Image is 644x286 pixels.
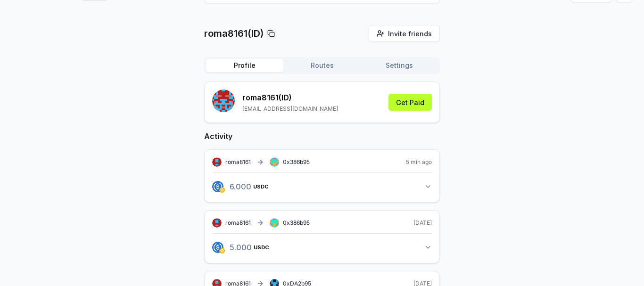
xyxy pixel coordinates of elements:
span: roma8161 [225,158,251,166]
button: Profile [206,59,283,72]
span: 0x386b95 [283,219,310,226]
img: logo.png [212,242,223,253]
img: logo.png [219,187,225,193]
button: Routes [283,59,361,72]
img: logo.png [212,181,223,192]
button: 5.000USDC [212,239,432,255]
span: 0x386b95 [283,158,310,165]
p: roma8161(ID) [204,27,264,40]
span: Invite friends [388,29,432,39]
button: Invite friends [369,25,440,42]
button: Get Paid [388,94,432,111]
h2: Activity [204,131,440,142]
button: Settings [361,59,438,72]
p: [EMAIL_ADDRESS][DOMAIN_NAME] [242,105,338,113]
span: 5 min ago [406,158,432,166]
p: roma8161 (ID) [242,92,338,103]
span: roma8161 [225,219,251,227]
img: logo.png [219,248,225,253]
span: USDC [254,245,269,250]
span: [DATE] [413,219,432,227]
button: 6.000USDC [212,179,432,195]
